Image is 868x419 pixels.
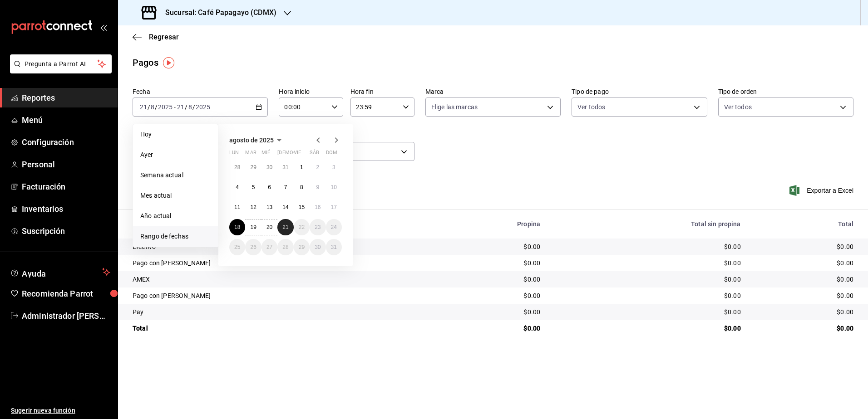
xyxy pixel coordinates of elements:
[245,199,261,215] button: 12 de agosto de 2025
[250,204,256,210] abbr: 12 de agosto de 2025
[555,275,741,284] div: $0.00
[300,164,303,171] abbr: 1 de agosto de 2025
[310,199,325,215] button: 16 de agosto de 2025
[284,184,287,190] abbr: 7 de agosto de 2025
[22,136,110,148] span: Configuración
[555,242,741,251] div: $0.00
[10,54,112,73] button: Pregunta a Parrot AI
[755,220,853,228] div: Total
[140,191,211,200] span: Mes actual
[315,224,321,230] abbr: 23 de agosto de 2025
[229,239,245,255] button: 25 de agosto de 2025
[266,224,272,230] abbr: 20 de agosto de 2025
[277,199,293,215] button: 14 de agosto de 2025
[192,103,195,111] span: /
[431,102,478,112] span: Elige las marcas
[724,102,752,112] span: Ver todos
[326,179,342,195] button: 10 de agosto de 2025
[261,179,277,195] button: 6 de agosto de 2025
[316,164,319,171] abbr: 2 de agosto de 2025
[310,150,319,159] abbr: sábado
[294,239,310,255] button: 29 de agosto de 2025
[555,324,741,333] div: $0.00
[234,164,240,171] abbr: 28 de julio de 2025
[140,150,211,160] span: Ayer
[310,179,325,195] button: 9 de agosto de 2025
[133,258,423,268] div: Pago con [PERSON_NAME]
[755,258,853,268] div: $0.00
[266,244,272,250] abbr: 27 de agosto de 2025
[11,406,110,415] span: Sugerir nueva función
[282,224,288,230] abbr: 21 de agosto de 2025
[229,219,245,235] button: 18 de agosto de 2025
[282,244,288,250] abbr: 28 de agosto de 2025
[261,219,277,235] button: 20 de agosto de 2025
[133,275,423,284] div: AMEX
[326,199,342,215] button: 17 de agosto de 2025
[437,291,540,300] div: $0.00
[326,219,342,235] button: 24 de agosto de 2025
[277,239,293,255] button: 28 de agosto de 2025
[437,324,540,333] div: $0.00
[268,184,271,190] abbr: 6 de agosto de 2025
[577,102,605,112] span: Ver todos
[149,33,179,41] span: Regresar
[177,103,185,111] input: --
[316,184,319,190] abbr: 9 de agosto de 2025
[250,244,256,250] abbr: 26 de agosto de 2025
[282,204,288,210] abbr: 14 de agosto de 2025
[245,219,261,235] button: 19 de agosto de 2025
[22,267,99,278] span: Ayuda
[229,136,274,144] span: agosto de 2025
[234,244,240,250] abbr: 25 de agosto de 2025
[140,232,211,241] span: Rango de fechas
[139,103,148,111] input: --
[277,159,293,175] button: 31 de julio de 2025
[266,164,272,171] abbr: 30 de julio de 2025
[155,103,158,111] span: /
[755,324,853,333] div: $0.00
[133,33,179,41] button: Regresar
[229,135,285,146] button: agosto de 2025
[133,56,158,69] div: Pagos
[331,184,337,190] abbr: 10 de agosto de 2025
[22,287,110,300] span: Recomienda Parrot
[158,7,276,18] h3: Sucursal: Café Papagayo (CDMX)
[572,88,707,95] label: Tipo de pago
[310,239,325,255] button: 30 de agosto de 2025
[229,159,245,175] button: 28 de julio de 2025
[25,59,98,69] span: Pregunta a Parrot AI
[294,159,310,175] button: 1 de agosto de 2025
[350,88,414,95] label: Hora fin
[294,179,310,195] button: 8 de agosto de 2025
[250,224,256,230] abbr: 19 de agosto de 2025
[437,242,540,251] div: $0.00
[326,159,342,175] button: 3 de agosto de 2025
[185,103,187,111] span: /
[236,184,239,190] abbr: 4 de agosto de 2025
[245,239,261,255] button: 26 de agosto de 2025
[282,164,288,171] abbr: 31 de julio de 2025
[294,219,310,235] button: 22 de agosto de 2025
[791,185,853,196] button: Exportar a Excel
[299,244,305,250] abbr: 29 de agosto de 2025
[163,57,174,68] img: Tooltip marker
[266,204,272,210] abbr: 13 de agosto de 2025
[22,114,110,126] span: Menú
[174,103,176,111] span: -
[437,307,540,317] div: $0.00
[148,103,150,111] span: /
[22,310,110,322] span: Administrador [PERSON_NAME]
[6,66,112,75] a: Pregunta a Parrot AI
[188,103,192,111] input: --
[331,224,337,230] abbr: 24 de agosto de 2025
[310,159,325,175] button: 2 de agosto de 2025
[555,220,741,228] div: Total sin propina
[229,150,239,159] abbr: lunes
[133,88,268,95] label: Fecha
[195,103,211,111] input: ----
[234,224,240,230] abbr: 18 de agosto de 2025
[158,103,173,111] input: ----
[245,159,261,175] button: 29 de julio de 2025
